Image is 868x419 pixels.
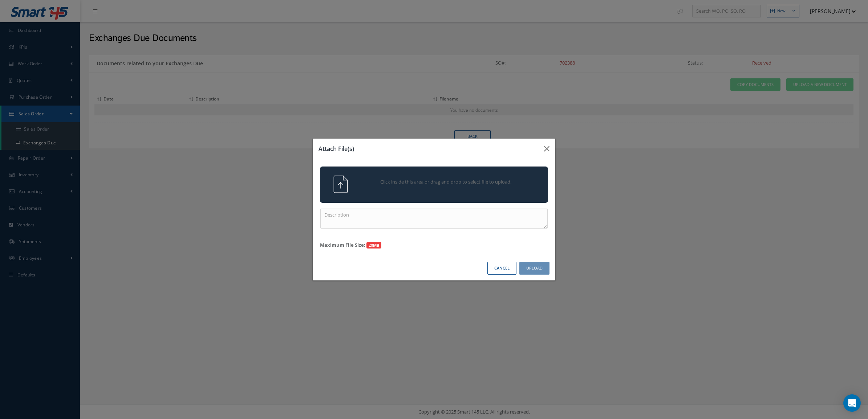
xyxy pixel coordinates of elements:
[319,144,538,153] h3: Attach File(s)
[487,262,516,275] button: Cancel
[843,394,861,412] div: Open Intercom Messenger
[373,242,379,248] strong: MB
[320,242,365,248] strong: Maximum File Size:
[364,178,528,186] span: Click inside this area or drag and drop to select file to upload.
[332,176,349,193] img: svg+xml;base64,PHN2ZyB4bWxucz0iaHR0cDovL3d3dy53My5vcmcvMjAwMC9zdmciIHhtbG5zOnhsaW5rPSJodHRwOi8vd3...
[519,262,549,275] button: Upload
[366,242,381,248] span: 20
